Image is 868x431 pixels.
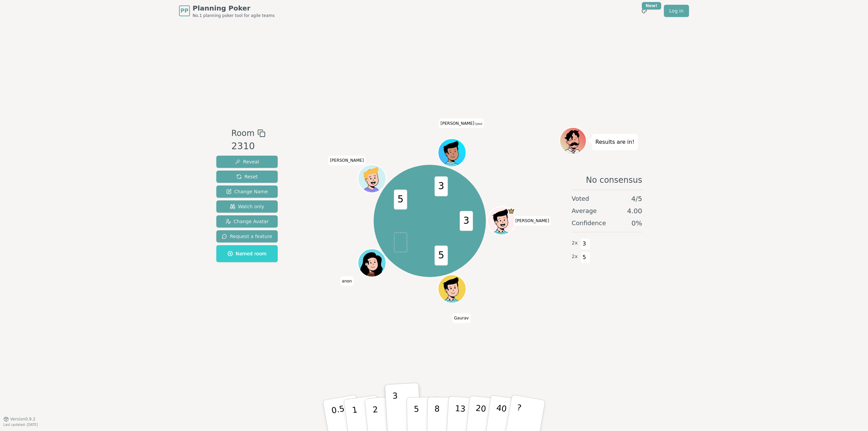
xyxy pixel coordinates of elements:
span: Room [231,127,254,139]
span: 3 [580,238,588,250]
span: Mike is the host [508,208,515,215]
span: Named room [228,250,267,257]
span: 5 [580,252,588,263]
p: Results are in! [595,137,634,147]
span: Reset [236,173,258,180]
span: Planning Poker [193,3,275,13]
span: No.1 planning poker tool for agile teams [193,13,275,18]
button: Named room [216,245,278,262]
span: Confidence [572,218,606,228]
a: Log in [664,5,689,17]
span: 2 x [572,239,578,247]
button: Version0.9.2 [3,416,36,422]
a: PPPlanning PokerNo.1 planning poker tool for agile teams [179,3,275,18]
span: 3 [459,211,473,231]
button: Reveal [216,156,278,168]
span: Click to change your name [439,119,484,128]
span: Click to change your name [452,314,471,323]
span: 4 / 5 [631,194,642,203]
span: PP [180,7,188,15]
button: Reset [216,171,278,183]
span: 3 [434,176,448,196]
p: 3 [392,391,400,428]
span: Change Avatar [225,218,269,225]
button: Change Avatar [216,215,278,228]
span: Request a feature [222,233,272,240]
span: (you) [474,122,482,125]
div: 2310 [231,139,265,153]
span: 2 x [572,253,578,260]
button: New! [638,5,650,17]
button: Click to change your avatar [439,139,465,166]
span: 4.00 [627,206,642,216]
button: Request a feature [216,230,278,242]
span: Click to change your name [514,216,551,226]
span: Voted [572,194,589,203]
button: Change Name [216,185,278,198]
span: Click to change your name [340,276,354,286]
span: Reveal [235,158,259,165]
span: Version 0.9.2 [10,416,36,422]
span: Click to change your name [328,156,366,165]
div: New! [642,2,661,9]
span: 0 % [631,218,642,228]
span: 5 [394,190,407,210]
button: Watch only [216,200,278,213]
span: 5 [434,246,448,266]
span: Watch only [230,203,264,210]
span: Change Name [226,188,268,195]
span: Average [572,206,597,216]
span: No consensus [586,175,642,185]
span: Last updated: [DATE] [3,423,38,427]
